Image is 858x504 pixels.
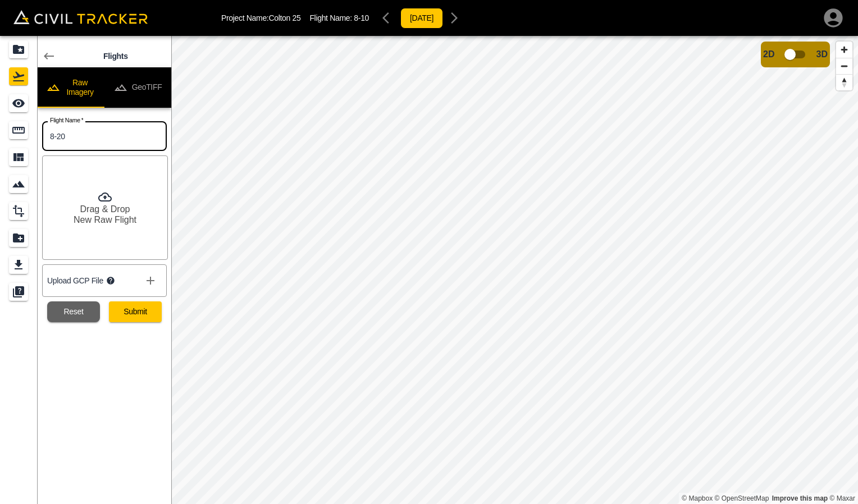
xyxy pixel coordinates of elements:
span: 3D [816,49,828,59]
span: 8-10 [354,13,369,22]
button: [DATE] [400,8,443,29]
a: Map feedback [772,494,828,502]
span: 2D [763,49,774,59]
button: Zoom out [836,58,852,74]
a: OpenStreetMap [715,494,769,502]
button: Reset bearing to north [836,74,852,90]
img: Civil Tracker [13,10,148,24]
p: Flight Name: [309,13,369,22]
a: Maxar [829,494,855,502]
p: Project Name: Colton 25 [221,13,300,22]
canvas: Map [171,36,858,504]
button: Zoom in [836,42,852,58]
a: Mapbox [682,494,713,502]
